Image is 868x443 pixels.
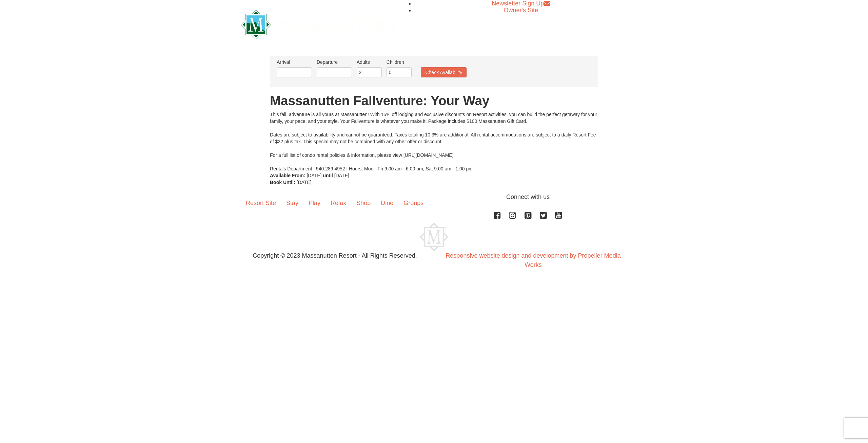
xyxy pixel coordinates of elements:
p: Copyright © 2023 Massanutten Resort - All Rights Reserved. [236,251,434,260]
strong: Book Until: [270,180,295,185]
label: Arrival [277,59,312,66]
strong: until [323,173,333,178]
span: [DATE] [297,180,312,185]
label: Adults [357,59,382,66]
a: Massanutten Resort [241,16,396,32]
a: Responsive website design and development by Propeller Media Works [446,252,620,268]
label: Children [387,59,412,66]
div: This fall, adventure is all yours at Massanutten! With 15% off lodging and exclusive discounts on... [270,111,598,172]
strong: Available From: [270,173,305,178]
h1: Massanutten Fallventure: Your Way [270,94,598,108]
span: [DATE] [307,173,321,178]
a: Resort Site [241,192,281,214]
label: Departure [317,59,352,66]
a: Dine [376,192,398,214]
a: Play [303,192,325,214]
a: Shop [351,192,376,214]
img: Massanutten Resort Logo [241,10,396,39]
a: Owner's Site [504,7,538,14]
a: Groups [398,192,429,214]
img: Massanutten Resort Logo [420,223,448,251]
p: Connect with us [241,192,627,202]
button: Check Availability [421,67,467,77]
span: [DATE] [334,173,349,178]
a: Relax [325,192,351,214]
a: Stay [281,192,303,214]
